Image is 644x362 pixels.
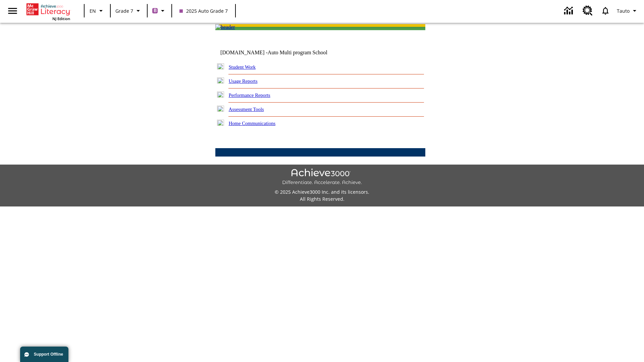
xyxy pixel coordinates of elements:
button: Support Offline [20,347,68,362]
img: header [215,24,235,30]
a: Assessment Tools [229,107,264,112]
img: plus.gif [217,120,224,126]
span: Grade 7 [115,7,133,14]
a: Resource Center, Will open in new tab [579,2,597,20]
img: Achieve3000 Differentiate Accelerate Achieve [282,169,362,186]
span: NJ Edition [52,16,70,21]
a: Home Communications [229,121,276,126]
div: Home [26,2,70,21]
td: [DOMAIN_NAME] - [220,50,344,56]
a: Data Center [560,2,579,20]
button: Profile/Settings [614,5,641,17]
span: Support Offline [34,352,63,357]
button: Language: EN, Select a language [87,5,108,17]
span: B [154,6,157,15]
button: Open side menu [3,1,22,21]
img: plus.gif [217,63,224,69]
span: Tauto [617,7,630,14]
a: Student Work [229,64,256,70]
img: plus.gif [217,77,224,83]
span: EN [90,7,96,14]
img: plus.gif [217,92,224,98]
nobr: Auto Multi program School [268,50,327,55]
a: Performance Reports [229,93,270,98]
span: 2025 Auto Grade 7 [179,7,228,14]
button: Grade: Grade 7, Select a grade [113,5,145,17]
img: plus.gif [217,106,224,112]
button: Boost Class color is purple. Change class color [150,5,169,17]
a: Usage Reports [229,78,258,84]
a: Notifications [597,2,614,19]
